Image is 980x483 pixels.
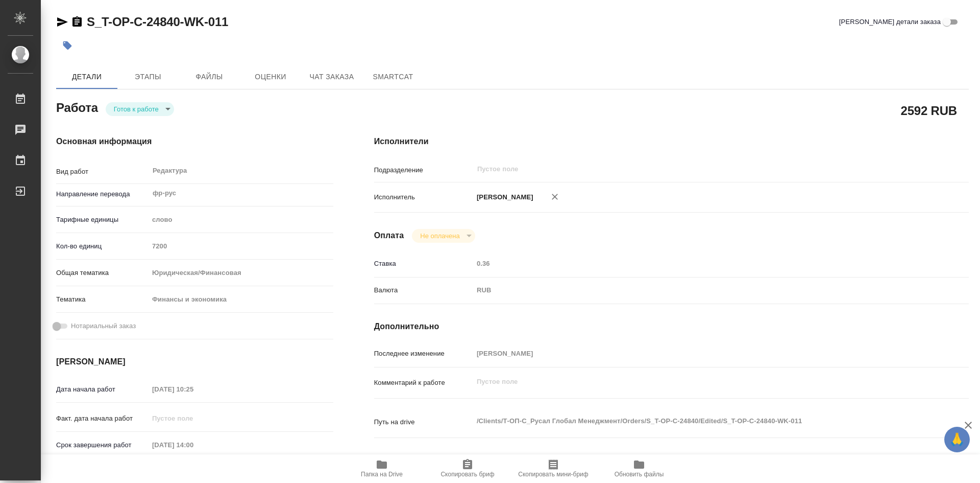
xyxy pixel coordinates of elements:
button: 🙏 [944,427,970,452]
span: Скопировать мини-бриф [518,471,588,478]
h2: 2592 RUB [901,102,957,119]
p: Тематика [56,294,149,305]
span: SmartCat [369,71,418,83]
h4: Дополнительно [374,320,969,333]
button: Не оплачена [417,232,462,240]
div: RUB [473,282,919,299]
button: Скопировать ссылку для ЯМессенджера [56,16,68,28]
input: Пустое поле [149,411,238,426]
span: Чат заказа [307,71,356,83]
span: Нотариальный заказ [71,321,136,331]
input: Пустое поле [149,239,333,254]
div: слово [149,211,333,228]
h4: Оплата [374,229,404,242]
span: Обновить файлы [615,471,664,478]
p: Комментарий к работе [374,378,473,388]
input: Пустое поле [149,382,238,397]
textarea: /Clients/Т-ОП-С_Русал Глобал Менеджмент/Orders/S_T-OP-C-24840/Edited/S_T-OP-C-24840-WK-011 [473,412,919,430]
button: Обновить файлы [596,454,682,483]
p: Общая тематика [56,268,149,278]
p: Валюта [374,285,473,295]
input: Пустое поле [473,346,919,361]
h4: Основная информация [56,135,333,148]
button: Добавить тэг [56,34,79,57]
span: Этапы [124,71,173,83]
span: 🙏 [948,429,966,450]
button: Скопировать ссылку [71,16,83,28]
p: Подразделение [374,165,473,175]
input: Пустое поле [476,163,895,175]
p: Срок завершения работ [56,440,149,450]
span: Скопировать бриф [440,471,494,478]
button: Скопировать бриф [425,454,510,483]
div: Готов к работе [412,229,475,243]
p: Вид работ [56,167,149,177]
p: Ставка [374,259,473,269]
button: Готов к работе [111,105,162,113]
p: Дата начала работ [56,384,149,395]
p: Последнее изменение [374,349,473,359]
div: Финансы и экономика [149,291,333,308]
p: Путь на drive [374,417,473,427]
h2: Работа [56,98,98,116]
p: Факт. дата начала работ [56,413,149,424]
span: Оценки [246,71,295,83]
button: Удалить исполнителя [544,186,566,208]
span: Детали [62,71,111,83]
p: Кол-во единиц [56,241,149,251]
h4: Исполнители [374,135,969,148]
span: [PERSON_NAME] детали заказа [839,17,941,27]
h4: [PERSON_NAME] [56,356,333,368]
span: Папка на Drive [361,471,403,478]
div: Юридическая/Финансовая [149,264,333,282]
input: Пустое поле [149,438,238,452]
p: Тарифные единицы [56,215,149,225]
input: Пустое поле [473,256,919,271]
button: Скопировать мини-бриф [510,454,596,483]
p: [PERSON_NAME] [473,192,533,202]
p: Исполнитель [374,192,473,202]
span: Файлы [185,71,234,83]
div: Готов к работе [106,102,174,116]
button: Папка на Drive [339,454,425,483]
a: S_T-OP-C-24840-WK-011 [87,15,228,29]
p: Направление перевода [56,189,149,199]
